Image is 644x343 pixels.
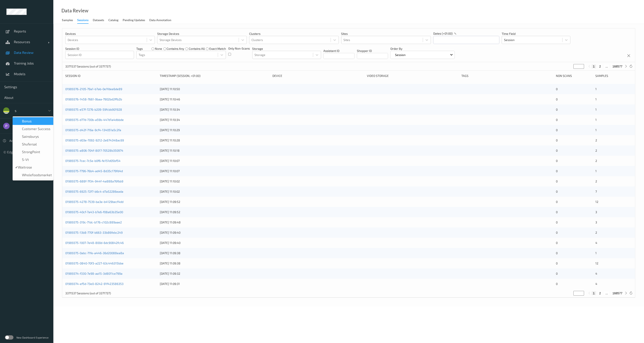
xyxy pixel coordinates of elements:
[556,128,558,132] span: 0
[160,107,270,112] div: [DATE] 11:10:34
[160,282,270,286] div: [DATE] 11:09:31
[160,271,270,276] div: [DATE] 11:09:32
[160,251,270,255] div: [DATE] 11:09:38
[341,32,431,36] p: Sites
[160,138,270,142] div: [DATE] 11:10:28
[595,261,598,265] span: 12
[108,18,118,23] div: Catalog
[209,47,226,51] label: exact match
[604,64,609,68] button: ...
[556,190,558,193] span: 0
[65,74,157,78] div: Session ID
[592,291,596,295] button: 1
[556,272,558,275] span: 0
[62,17,77,23] a: Samples
[77,18,89,24] div: Sessions
[123,18,145,23] div: Pending Updates
[556,241,558,245] span: 0
[65,261,124,265] a: 01989375-0840-70f3-a227-63c446315bbe
[65,128,121,132] a: 01989375-d42f-716e-9cf4-134051a5c2fa
[160,128,270,132] div: [DATE] 11:10:29
[149,18,171,23] div: Data Annotation
[595,97,597,101] span: 1
[595,282,597,286] span: 4
[228,46,250,51] p: Only Non-Scans
[160,179,270,183] div: [DATE] 11:10:02
[595,241,597,245] span: 4
[595,118,597,122] span: 1
[167,47,184,51] label: contains any
[556,97,558,101] span: 0
[604,291,609,295] button: ...
[272,74,364,78] div: Device
[390,47,455,51] p: Order By
[160,74,270,78] div: Timestamp (Session, +01:00)
[189,47,205,51] label: contains all
[595,231,597,234] span: 2
[595,272,597,275] span: 4
[598,64,602,68] button: 2
[65,272,122,275] a: 01989374-f330-7e98-aa15-3d8011ce799a
[556,169,558,173] span: 0
[65,149,123,152] a: 01989375-a806-704f-8017-70528b350974
[595,251,597,255] span: 1
[160,169,270,173] div: [DATE] 11:10:07
[77,17,93,24] a: Sessions
[595,74,632,78] div: Samples
[556,87,558,91] span: 0
[611,64,624,68] button: 168577
[556,149,558,152] span: 0
[65,251,124,255] a: 01989375-0abc-71fe-a446-36d20088ea8a
[595,169,597,173] span: 1
[160,97,270,101] div: [DATE] 11:10:46
[160,159,270,163] div: [DATE] 11:10:07
[160,87,270,91] div: [DATE] 11:10:50
[160,189,270,194] div: [DATE] 11:10:02
[357,49,388,53] p: Shopper ID
[93,18,104,23] div: Datasets
[65,97,122,101] a: 01989376-1458-7661-9baa-7902bd2ffb2b
[595,128,597,132] span: 1
[556,282,558,286] span: 0
[556,251,558,255] span: 0
[65,159,121,163] a: 01989375-7cec-7c5e-b0f6-fe151d05bf54
[394,53,407,57] p: Session
[65,282,124,286] a: 01989374-ef5d-73e0-8242-91f423586353
[611,291,624,295] button: 168577
[595,200,598,204] span: 12
[160,241,270,245] div: [DATE] 11:09:40
[252,47,321,51] p: Storage
[598,291,602,295] button: 2
[160,220,270,224] div: [DATE] 11:09:48
[556,179,558,183] span: 0
[556,231,558,234] span: 0
[160,148,270,153] div: [DATE] 11:10:18
[556,200,558,204] span: 0
[155,47,162,51] label: none
[149,17,176,23] a: Data Annotation
[595,149,597,152] span: 2
[367,74,458,78] div: Video Storage
[160,261,270,265] div: [DATE] 11:09:38
[556,138,558,142] span: 0
[595,108,597,111] span: 1
[65,118,124,122] a: 01989375-d77d-730b-a59b-447d1a4dbbde
[502,32,570,36] p: Time Field
[592,64,596,68] button: 1
[595,179,597,183] span: 2
[62,18,73,23] div: Samples
[595,138,597,142] span: 2
[108,17,123,23] a: Catalog
[433,31,453,36] p: dates (+01:00)
[65,169,123,173] a: 01989375-7796-76b4-ad45-8d35c179fd4d
[595,220,597,224] span: 3
[65,210,123,214] a: 01989375-40cf-7a43-b7e6-f08a63b35e00
[65,47,134,51] p: Session ID
[461,74,553,78] div: Tags
[556,220,558,224] span: 0
[65,87,122,91] a: 01989376-2105-79a1-b7ab-0e1fdee6de89
[556,108,558,111] span: 0
[160,200,270,204] div: [DATE] 11:09:52
[323,49,355,53] p: Assistant ID
[65,241,124,245] a: 01989375-1007-7e48-800d-6dc90842fc46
